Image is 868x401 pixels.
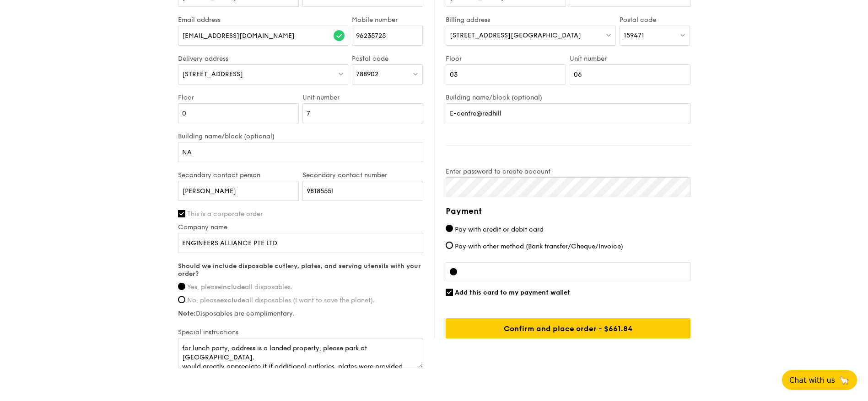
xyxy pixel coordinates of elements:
[455,243,623,250] span: Pay with other method (Bank transfer/Cheque/Invoice)
[178,132,423,140] label: Building name/block (optional)
[446,242,453,249] input: Pay with other method (Bank transfer/Cheque/Invoice)
[446,318,690,338] input: Confirm and place order - $661.84
[620,16,690,24] label: Postal code
[624,32,644,39] span: 159471
[605,32,612,38] img: icon-dropdown.fa26e9f9.svg
[450,32,581,39] span: [STREET_ADDRESS][GEOGRAPHIC_DATA]
[178,171,299,179] label: Secondary contact person
[839,375,850,385] span: 🦙
[446,168,690,175] label: Enter password to create account
[178,310,423,317] label: Disposables are complimentary.
[412,70,419,77] img: icon-dropdown.fa26e9f9.svg
[446,55,566,63] label: Floor
[446,16,616,24] label: Billing address
[334,30,345,41] img: icon-success.f839ccf9.svg
[182,70,243,78] span: [STREET_ADDRESS]
[178,55,349,63] label: Delivery address
[302,94,423,101] label: Unit number
[455,289,570,296] span: Add this card to my payment wallet
[178,210,185,217] input: This is a corporate order
[187,296,375,304] span: No, please all disposables (I want to save the planet).
[679,32,686,38] img: icon-dropdown.fa26e9f9.svg
[178,262,421,278] strong: Should we include disposable cutlery, plates, and serving utensils with your order?
[187,283,292,291] span: Yes, please all disposables.
[221,283,245,291] strong: include
[570,55,690,63] label: Unit number
[178,223,423,231] label: Company name
[446,205,690,217] h4: Payment
[446,225,453,232] input: Pay with credit or debit card
[220,296,245,304] strong: exclude
[446,94,690,101] label: Building name/block (optional)
[356,70,378,78] span: 788902
[302,171,423,179] label: Secondary contact number
[782,370,857,390] button: Chat with us🦙
[455,226,544,233] span: Pay with credit or debit card
[789,376,835,385] span: Chat with us
[178,16,349,24] label: Email address
[352,16,423,24] label: Mobile number
[178,296,185,303] input: No, pleaseexcludeall disposables (I want to save the planet).
[352,55,423,63] label: Postal code
[178,310,196,317] strong: Note:
[178,328,423,336] label: Special instructions
[178,283,185,290] input: Yes, pleaseincludeall disposables.
[187,210,263,218] span: This is a corporate order
[338,70,344,77] img: icon-dropdown.fa26e9f9.svg
[464,268,686,275] iframe: Secure card payment input frame
[178,94,299,101] label: Floor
